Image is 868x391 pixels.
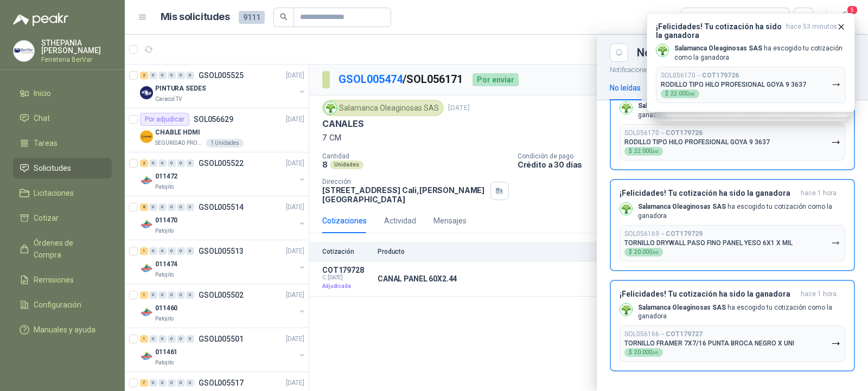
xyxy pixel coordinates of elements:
img: Company Logo [656,44,668,56]
span: hace 53 minutos [786,22,837,40]
p: Ferreteria BerVar [41,56,112,63]
span: hace 1 hora [801,290,837,299]
p: ha escogido tu cotización como la ganadora [638,101,845,120]
span: ,00 [652,250,659,255]
p: ha escogido tu cotización como la ganadora [674,44,846,62]
button: 5 [835,8,855,27]
a: Chat [13,108,112,129]
span: Solicitudes [34,162,71,174]
span: Manuales y ayuda [34,324,95,336]
a: Solicitudes [13,158,112,178]
a: Configuración [13,294,112,315]
span: Configuración [34,299,81,311]
p: STHEPANIA [PERSON_NAME] [41,39,112,54]
span: search [280,13,288,21]
div: $ [624,348,663,357]
p: TORNILLO FRAMER 7X7/16 PUNTA BROCA NEGRO X UNI [624,339,794,347]
img: Logo peakr [13,13,68,26]
div: $ [624,147,663,156]
a: Cotizar [13,208,112,228]
button: SOL056170→COT179726RODILLO TIPO HILO PROFESIONAL GOYA 9 3637$22.000,00 [656,67,846,103]
b: Salamanca Oleaginosas SAS [638,203,726,210]
b: COT179726 [702,72,739,79]
span: 9111 [239,11,265,24]
a: Inicio [13,83,112,104]
div: $ [624,248,663,257]
span: 5 [846,5,858,15]
a: Tareas [13,133,112,153]
p: SOL056169 → [624,230,703,238]
img: Company Logo [620,203,632,215]
span: 20.000 [634,350,659,355]
span: ,00 [652,350,659,355]
b: COT179729 [666,230,703,238]
h3: ¡Felicidades! Tu cotización ha sido la ganadora [656,22,782,40]
span: 20.000 [634,249,659,255]
img: Company Logo [14,41,34,61]
img: Company Logo [620,102,632,114]
b: COT179726 [666,129,703,137]
button: SOL056169→COT179729TORNILLO DRYWALL PASO FINO PANEL YESO 6X1 X MIL$20.000,00 [620,225,845,261]
b: Salamanca Oleaginosas SAS [674,44,762,52]
span: Órdenes de Compra [34,237,101,261]
span: Cotizar [34,212,59,224]
p: RODILLO TIPO HILO PROFESIONAL GOYA 9 3637 [661,81,806,88]
p: SOL056170 → [624,129,703,137]
a: Manuales y ayuda [13,319,112,340]
span: Licitaciones [34,187,74,199]
button: Close [610,43,628,62]
button: ¡Felicidades! Tu cotización ha sido la ganadorahace 1 hora Company LogoSalamanca Oleaginosas SAS ... [610,179,855,271]
img: Company Logo [620,304,632,316]
h3: ¡Felicidades! Tu cotización ha sido la ganadora [620,290,796,299]
button: SOL056170→COT179726RODILLO TIPO HILO PROFESIONAL GOYA 9 3637$22.000,00 [620,124,845,161]
div: Todas [688,11,711,23]
a: Órdenes de Compra [13,233,112,265]
span: 22.000 [634,149,659,154]
p: SOL056170 → [661,72,739,80]
b: Salamanca Oleaginosas SAS [638,102,726,110]
a: Remisiones [13,270,112,290]
span: ,00 [688,92,695,97]
span: ,00 [652,149,659,154]
button: ¡Felicidades! Tu cotización ha sido la ganadorahace 1 hora Company LogoSalamanca Oleaginosas SAS ... [610,78,855,170]
button: ¡Felicidades! Tu cotización ha sido la ganadorahace 53 minutos Company LogoSalamanca Oleaginosas ... [647,13,855,112]
h3: ¡Felicidades! Tu cotización ha sido la ganadora [620,189,796,198]
span: Tareas [34,137,58,149]
p: SOL056166 → [624,330,703,338]
p: TORNILLO DRYWALL PASO FINO PANEL YESO 6X1 X MIL [624,239,793,247]
p: ha escogido tu cotización como la ganadora [638,202,845,221]
p: Notificaciones [597,62,868,75]
span: hace 1 hora [801,189,837,198]
span: Inicio [34,87,51,99]
b: Salamanca Oleaginosas SAS [638,304,726,311]
p: RODILLO TIPO HILO PROFESIONAL GOYA 9 3637 [624,138,770,146]
span: 22.000 [671,91,695,97]
div: Notificaciones [637,47,855,58]
div: No leídas [610,82,641,94]
h1: Mis solicitudes [161,9,230,25]
div: $ [661,89,699,98]
button: SOL056166→COT179727TORNILLO FRAMER 7X7/16 PUNTA BROCA NEGRO X UNI$20.000,00 [620,325,845,362]
p: ha escogido tu cotización como la ganadora [638,303,845,322]
b: COT179727 [666,330,703,338]
a: Licitaciones [13,183,112,203]
button: ¡Felicidades! Tu cotización ha sido la ganadorahace 1 hora Company LogoSalamanca Oleaginosas SAS ... [610,280,855,372]
span: Chat [34,112,50,124]
span: Remisiones [34,274,74,286]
